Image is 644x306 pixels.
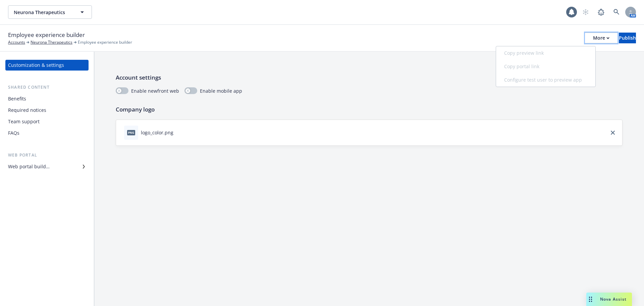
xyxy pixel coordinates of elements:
[14,9,72,16] span: Neurona Therapeutics
[176,129,181,136] button: download file
[586,293,595,306] div: Drag to move
[8,39,25,45] a: Accounts
[619,33,636,43] div: Publish
[5,84,89,91] div: Shared content
[127,130,135,135] span: png
[8,60,64,71] div: Customization & settings
[579,5,592,19] a: Start snowing
[8,116,40,127] div: Team support
[5,161,89,172] a: Web portal builder
[5,116,89,127] a: Team support
[593,33,609,43] div: More
[8,161,50,172] div: Web portal builder
[594,5,608,19] a: Report a Bug
[5,128,89,138] a: FAQs
[141,129,173,136] div: logo_color.png
[610,5,623,19] a: Search
[5,105,89,116] a: Required notices
[8,128,19,138] div: FAQs
[5,152,89,159] div: Web portal
[116,105,623,114] p: Company logo
[78,39,132,45] span: Employee experience builder
[8,105,46,116] div: Required notices
[609,129,617,137] a: close
[116,73,623,82] p: Account settings
[31,39,72,45] a: Neurona Therapeutics
[8,93,26,104] div: Benefits
[8,31,85,39] span: Employee experience builder
[585,33,618,43] button: More
[5,60,89,71] a: Customization & settings
[131,87,179,94] span: Enable newfront web
[600,296,627,302] span: Nova Assist
[619,33,636,43] button: Publish
[8,5,92,19] button: Neurona Therapeutics
[586,293,632,306] button: Nova Assist
[5,93,89,104] a: Benefits
[200,87,242,94] span: Enable mobile app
